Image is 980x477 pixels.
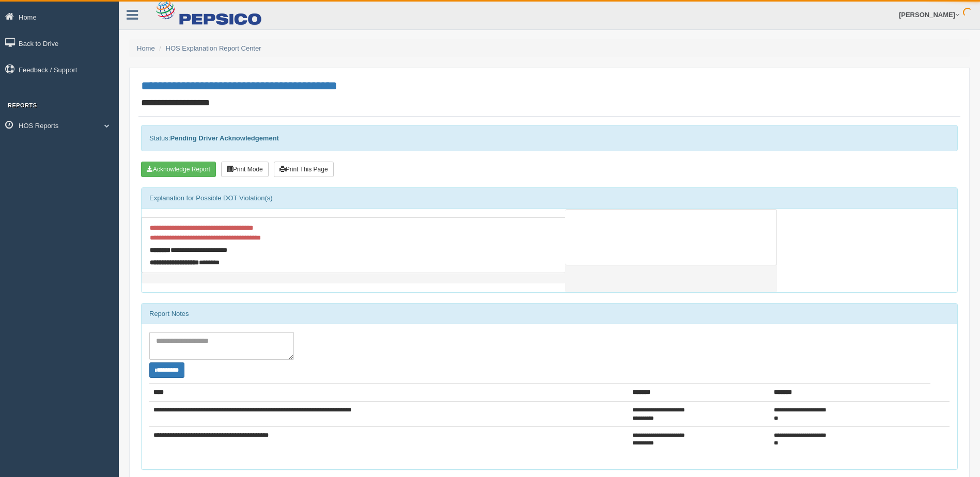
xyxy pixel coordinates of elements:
a: Home [137,44,155,52]
button: Acknowledge Receipt [141,162,216,177]
div: Explanation for Possible DOT Violation(s) [142,188,957,209]
div: Report Notes [142,304,957,324]
a: HOS Explanation Report Center [166,44,261,52]
strong: Pending Driver Acknowledgement [170,134,278,142]
button: Print This Page [274,162,334,177]
button: Print Mode [221,162,269,177]
button: Change Filter Options [149,362,184,378]
div: Status: [141,125,958,151]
